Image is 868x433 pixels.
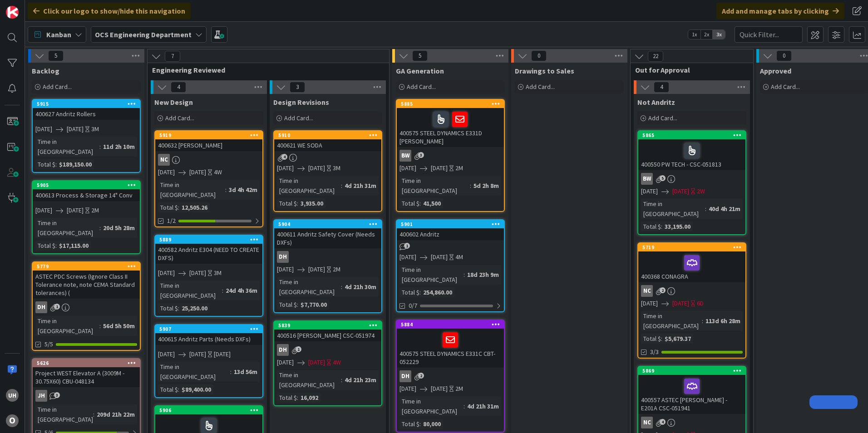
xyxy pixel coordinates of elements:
div: 5884400575 STEEL DYNAMICS E331C CBT-052229 [397,320,504,368]
div: 5869 [642,368,745,374]
div: 113d 6h 28m [703,316,743,326]
span: [DATE] [431,384,448,394]
span: [DATE] [641,299,658,308]
span: Out for Approval [635,65,742,74]
div: $189,150.00 [57,159,94,169]
div: 3M [91,124,99,134]
span: : [93,409,94,419]
div: Total $ [35,241,55,251]
div: 5d 2h 8m [471,181,501,191]
span: Backlog [32,66,59,75]
span: 1 [404,243,410,249]
div: 3d 4h 42m [227,185,260,195]
input: Quick Filter... [735,26,803,43]
div: 400557 ASTEC [PERSON_NAME] - E201A CSC-051941 [638,375,745,414]
div: 5719 [638,243,745,251]
span: [DATE] [67,124,84,134]
div: DH [277,251,289,263]
span: : [99,223,101,233]
div: Time in [GEOGRAPHIC_DATA] [35,316,99,336]
div: 400516 [PERSON_NAME] CSC-051974 [274,330,381,341]
div: 400575 STEEL DYNAMICS E331C CBT-052229 [397,329,504,368]
span: : [661,221,662,231]
div: Time in [GEOGRAPHIC_DATA] [399,176,470,196]
div: Total $ [277,393,297,403]
div: Time in [GEOGRAPHIC_DATA] [277,277,341,297]
span: 3x [713,30,725,39]
div: 4M [455,252,463,262]
span: : [230,367,232,377]
div: DH [277,344,289,356]
div: 5626 [33,359,140,367]
div: [DATE] [214,349,231,359]
div: Total $ [158,202,178,212]
div: 5907 [155,325,262,333]
div: 5915 [33,100,140,108]
div: 400368 CONAGRA [638,251,745,282]
div: 13d 56m [232,367,260,377]
div: 5904400611 Andritz Safety Cover (Needs DXFs) [274,220,381,248]
div: 5779 [37,263,140,270]
span: 4 [281,154,287,160]
div: Total $ [158,384,178,394]
span: [DATE] [431,252,448,262]
span: 1x [688,30,700,39]
div: O [6,414,19,427]
div: BW [641,173,653,185]
div: Time in [GEOGRAPHIC_DATA] [35,137,99,157]
span: 4 [660,419,666,425]
div: JH [33,390,140,402]
div: 33,195.00 [662,221,693,231]
span: [DATE] [431,163,448,173]
span: : [178,202,179,212]
div: Total $ [158,303,178,313]
span: GA Generation [396,66,444,75]
div: $7,770.00 [298,300,329,310]
div: 5839 [278,322,381,329]
span: 4 [654,82,669,93]
span: Add Card... [526,83,555,91]
span: 5 [660,175,666,181]
b: OCS Engineering Department [95,30,192,39]
div: 5626 [37,360,140,366]
span: Add Card... [407,83,436,91]
span: Add Card... [648,114,677,122]
span: [DATE] [399,252,416,262]
div: 18d 23h 9m [465,270,501,280]
div: 5915 [37,101,140,107]
div: 5910 [278,132,381,138]
div: 5901400602 Andritz [397,220,504,240]
span: [DATE] [67,206,84,215]
div: 400621 WE SODA [274,139,381,151]
span: [DATE] [308,265,325,274]
div: 5889 [155,236,262,244]
span: New Design [154,98,193,107]
span: [DATE] [399,163,416,173]
div: 5906 [155,406,262,414]
span: 22 [648,51,663,62]
div: 5839 [274,321,381,330]
div: 5889400582 Andritz E304 (NEED TO CREATE DXFS) [155,236,262,264]
div: 5626Project WEST Elevator A (3009M - 30.75X60) CBU-048134 [33,359,140,387]
span: : [297,300,298,310]
div: Project WEST Elevator A (3009M - 30.75X60) CBU-048134 [33,367,140,387]
span: [DATE] [158,349,175,359]
div: 5919 [155,131,262,139]
span: Add Card... [165,114,194,122]
div: DH [274,251,381,263]
span: [DATE] [277,163,294,173]
div: 5905400613 Process & Storage 14" Conv [33,181,140,201]
span: [DATE] [672,187,689,196]
div: 5869400557 ASTEC [PERSON_NAME] - E201A CSC-051941 [638,367,745,414]
span: : [297,198,298,208]
div: 5904 [278,221,381,227]
span: : [464,270,465,280]
div: Total $ [399,198,419,208]
span: 2x [700,30,713,39]
span: : [464,401,465,411]
span: [DATE] [308,163,325,173]
div: NC [641,417,653,428]
a: 5865400550 PW TECH - CSC-051813BW[DATE][DATE]2WTime in [GEOGRAPHIC_DATA]:40d 4h 21mTotal $:33,195.00 [637,130,746,235]
div: BW [638,173,745,185]
div: 5719400368 CONAGRA [638,243,745,282]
